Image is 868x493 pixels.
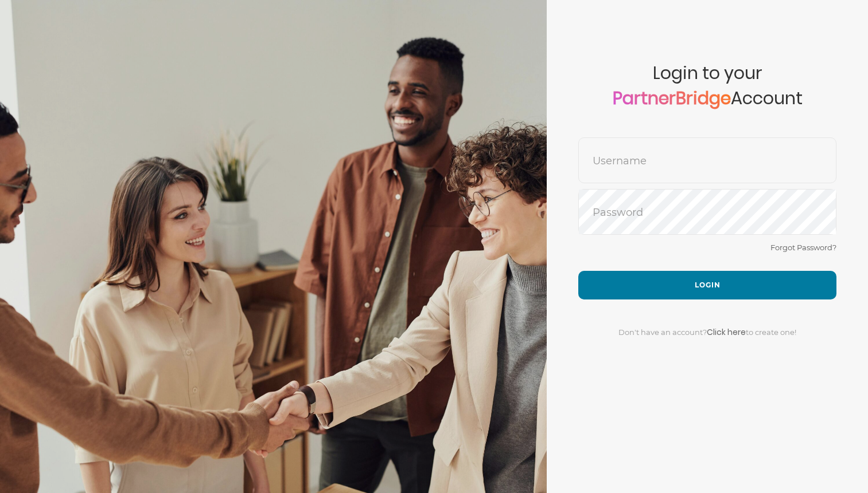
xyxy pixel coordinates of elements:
[613,86,731,111] a: PartnerBridge
[770,243,836,252] a: Forgot Password?
[578,271,836,299] button: Login
[578,63,836,137] span: Login to your Account
[618,328,796,337] span: Don't have an account? to create one!
[707,326,746,338] a: Click here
